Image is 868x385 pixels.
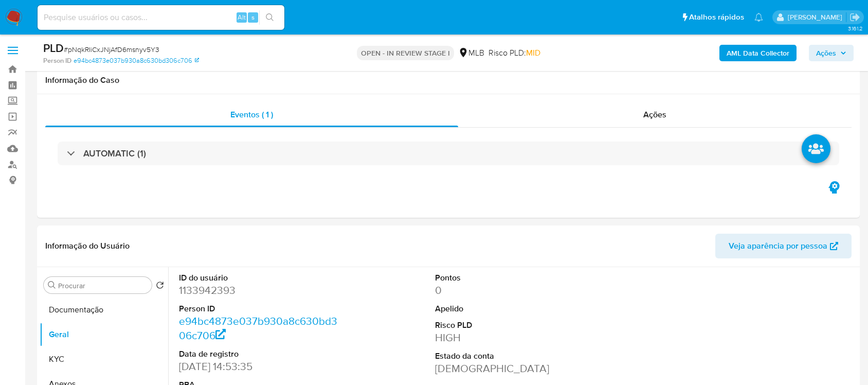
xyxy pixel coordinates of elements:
[259,10,280,25] button: search-icon
[849,12,860,23] a: Sair
[40,347,168,372] button: KYC
[435,351,595,362] dt: Estado da conta
[719,45,797,61] button: AML Data Collector
[715,234,852,258] button: Veja aparência por pessoa
[435,330,595,345] dd: HIGH
[251,12,255,22] span: s
[48,281,56,289] button: Procurar
[526,47,540,59] span: MID
[40,322,168,347] button: Geral
[179,283,339,297] dd: 1133942393
[58,281,148,290] input: Procurar
[43,56,71,65] b: Person ID
[357,46,454,60] p: OPEN - IN REVIEW STAGE I
[179,313,337,343] a: e94bc4873e037b930a8c630bd306c706
[435,283,595,297] dd: 0
[727,45,789,61] b: AML Data Collector
[38,11,284,24] input: Pesquise usuários ou casos...
[74,56,199,65] a: e94bc4873e037b930a8c630bd306c706
[458,47,484,59] div: MLB
[238,12,246,22] span: Alt
[435,303,595,314] dt: Apelido
[788,12,846,22] p: jonathan.shikay@mercadolivre.com
[435,272,595,284] dt: Pontos
[179,272,339,284] dt: ID do usuário
[489,47,540,59] span: Risco PLD:
[179,348,339,360] dt: Data de registro
[45,241,130,251] h1: Informação do Usuário
[435,361,595,376] dd: [DEMOGRAPHIC_DATA]
[754,13,763,22] a: Notificações
[689,12,744,23] span: Atalhos rápidos
[58,142,839,165] div: AUTOMATIC (1)
[435,320,595,331] dt: Risco PLD
[729,234,827,258] span: Veja aparência por pessoa
[816,45,836,61] span: Ações
[40,297,168,322] button: Documentação
[179,303,339,314] dt: Person ID
[809,45,854,61] button: Ações
[179,359,339,374] dd: [DATE] 14:53:35
[643,109,666,120] span: Ações
[83,148,146,159] h3: AUTOMATIC (1)
[156,281,164,292] button: Retornar ao pedido padrão
[43,40,64,56] b: PLD
[45,75,852,85] h1: Informação do Caso
[230,109,273,120] span: Eventos ( 1 )
[64,44,159,55] span: # pNqkRIiCxJNjAfD6msnyv5Y3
